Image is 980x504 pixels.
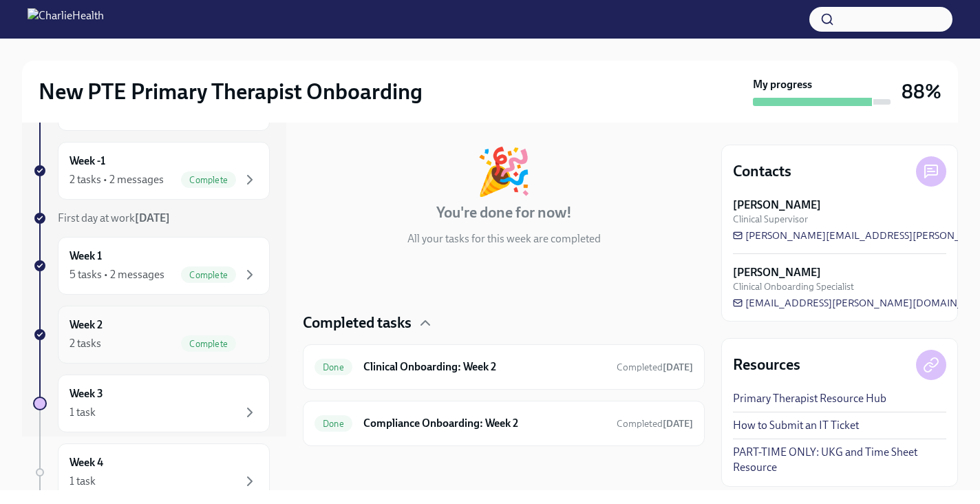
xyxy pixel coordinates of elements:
span: Complete [181,270,236,280]
strong: [PERSON_NAME] [733,265,821,280]
h4: You're done for now! [436,202,572,223]
h2: New PTE Primary Therapist Onboarding [39,78,423,105]
a: Week 41 task [33,443,270,501]
h4: Contacts [733,161,791,182]
div: 5 tasks • 2 messages [70,267,164,282]
span: Completed [617,418,693,430]
a: DoneCompliance Onboarding: Week 2Completed[DATE] [315,412,693,434]
img: CharlieHealth [28,8,104,30]
h6: Clinical Onboarding: Week 2 [363,359,606,375]
h6: Week 3 [70,386,103,401]
h4: Completed tasks [303,313,412,333]
div: 2 tasks [70,336,101,351]
p: All your tasks for this week are completed [407,231,601,246]
h4: Resources [733,355,800,375]
a: First day at work[DATE] [33,211,270,226]
a: PART-TIME ONLY: UKG and Time Sheet Resource [733,445,946,475]
a: Primary Therapist Resource Hub [733,391,886,406]
a: Week 15 tasks • 2 messagesComplete [33,237,270,295]
h6: Week 2 [70,317,103,333]
strong: [DATE] [663,361,693,373]
strong: [DATE] [135,211,170,224]
div: 🎉 [476,149,532,194]
span: Done [315,419,352,429]
span: Clinical Onboarding Specialist [733,280,854,293]
a: Week 22 tasksComplete [33,306,270,364]
div: 1 task [70,474,96,489]
h6: Compliance Onboarding: Week 2 [363,416,606,431]
span: Done [315,362,352,372]
strong: My progress [753,77,812,92]
div: 1 task [70,405,96,420]
a: Week 31 task [33,375,270,432]
h6: Week 1 [70,249,102,264]
span: September 26th, 2025 15:21 [617,361,693,374]
strong: [PERSON_NAME] [733,198,821,213]
span: First day at work [58,211,170,224]
div: Completed tasks [303,313,705,333]
span: Complete [181,175,236,185]
h6: Week 4 [70,455,103,470]
div: 2 tasks • 2 messages [70,172,164,187]
span: Completed [617,361,693,373]
a: DoneClinical Onboarding: Week 2Completed[DATE] [315,356,693,378]
span: Clinical Supervisor [733,213,808,226]
strong: [DATE] [663,418,693,430]
a: Week -12 tasks • 2 messagesComplete [33,142,270,200]
span: September 26th, 2025 15:21 [617,417,693,430]
h6: Week -1 [70,154,105,169]
span: Complete [181,339,236,349]
a: How to Submit an IT Ticket [733,418,859,433]
h3: 88% [902,79,941,104]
